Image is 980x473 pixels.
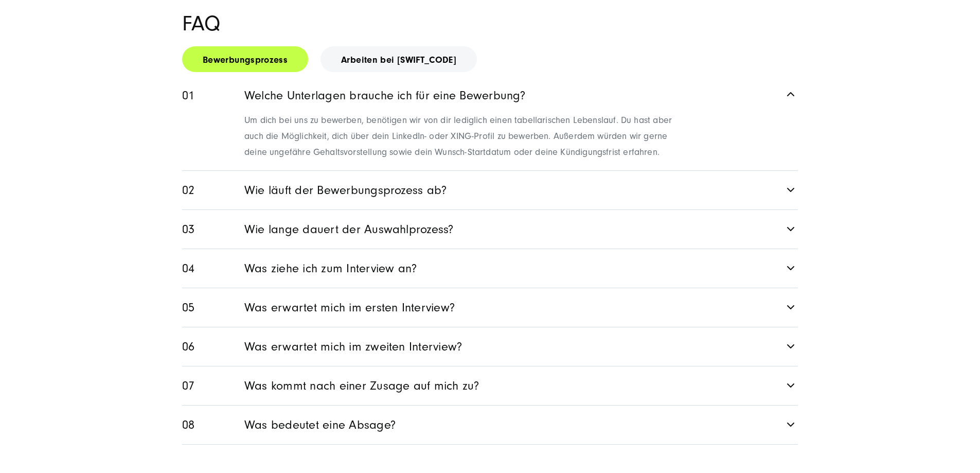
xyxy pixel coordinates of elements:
[182,13,798,36] h2: FAQ
[182,171,798,209] a: Wie läuft der Bewerbungsprozess ab?
[182,327,798,366] a: Was erwartet mich im zweiten Interview?
[182,76,798,111] a: Welche Unterlagen brauche ich für eine Bewerbung?
[182,210,798,249] a: Wie lange dauert der Auswahlprozess?
[244,113,680,160] p: Um dich bei uns zu bewerben, benötigen wir von dir lediglich einen tabellarischen Lebenslauf. Du ...
[182,46,308,72] a: Bewerbungsprozess
[182,288,798,327] a: Was erwartet mich im ersten Interview?
[182,366,798,405] a: Was kommt nach einer Zusage auf mich zu?
[182,249,798,288] a: Was ziehe ich zum Interview an?
[182,406,798,444] a: Was bedeutet eine Absage?
[320,46,477,72] a: Arbeiten bei [SWIFT_CODE]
